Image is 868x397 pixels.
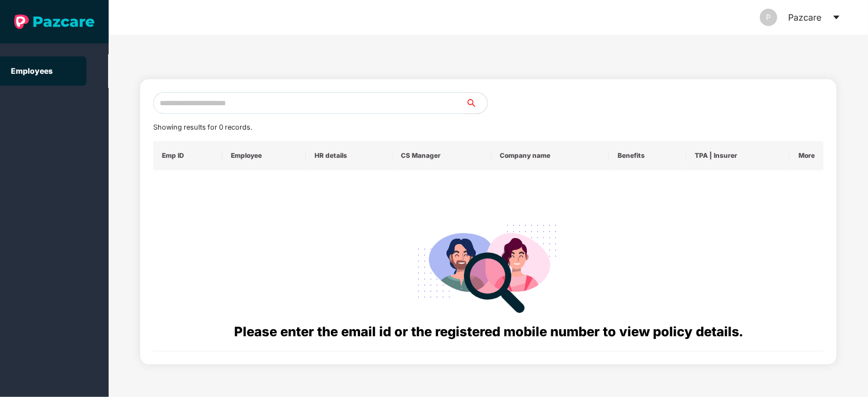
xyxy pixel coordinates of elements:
th: Benefits [609,141,686,170]
span: search [465,99,487,107]
th: HR details [306,141,393,170]
th: Emp ID [153,141,222,170]
th: More [790,141,823,170]
th: Company name [492,141,609,170]
a: Employees [11,66,53,75]
th: Employee [222,141,306,170]
button: search [465,92,488,114]
img: svg+xml;base64,PHN2ZyB4bWxucz0iaHR0cDovL3d3dy53My5vcmcvMjAwMC9zdmciIHdpZHRoPSIyODgiIGhlaWdodD0iMj... [410,212,567,322]
span: Please enter the email id or the registered mobile number to view policy details. [234,324,743,340]
span: caret-down [832,13,841,22]
th: TPA | Insurer [686,141,790,170]
span: P [766,9,771,26]
th: CS Manager [393,141,492,170]
span: Showing results for 0 records. [153,123,252,131]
